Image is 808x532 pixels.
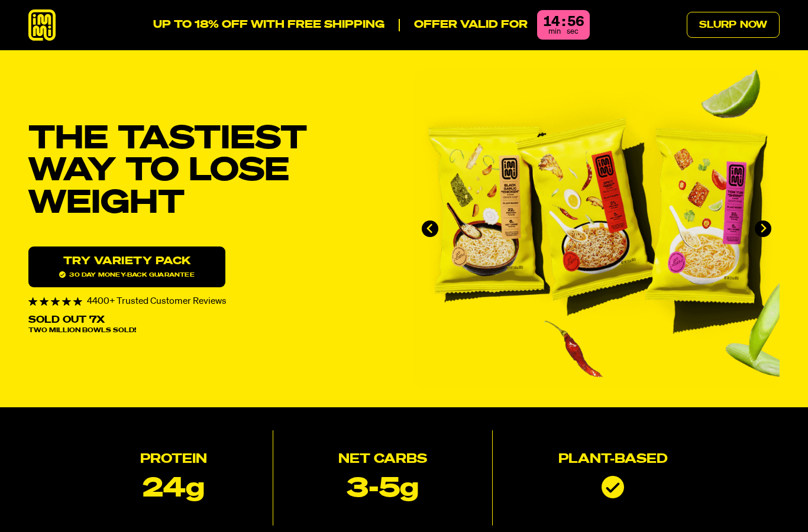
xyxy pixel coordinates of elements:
[687,12,780,38] a: Slurp Now
[755,220,771,237] button: Next slide
[422,220,438,237] button: Go to last slide
[28,246,225,287] a: Try variety Pack30 day money-back guarantee
[413,69,780,388] div: immi slideshow
[28,316,105,325] p: Sold Out 7X
[347,476,419,502] p: 3-5g
[143,476,205,502] p: 24g
[567,28,578,35] span: sec
[413,69,780,388] li: 1 of 4
[548,28,561,35] span: min
[28,327,136,334] span: Two Million Bowls Sold!
[28,124,395,220] h1: THE TASTIEST WAY TO LOSE WEIGHT
[153,19,384,32] p: UP TO 18% OFF WITH FREE SHIPPING
[28,297,395,306] div: 4400+ Trusted Customer Reviews
[338,453,427,466] h2: Net Carbs
[558,453,668,466] h2: Plant-based
[59,271,194,278] span: 30 day money-back guarantee
[140,453,207,466] h2: Protein
[562,15,565,29] div: :
[543,15,560,29] div: 14
[567,15,584,29] div: 56
[399,19,528,32] p: Offer valid for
